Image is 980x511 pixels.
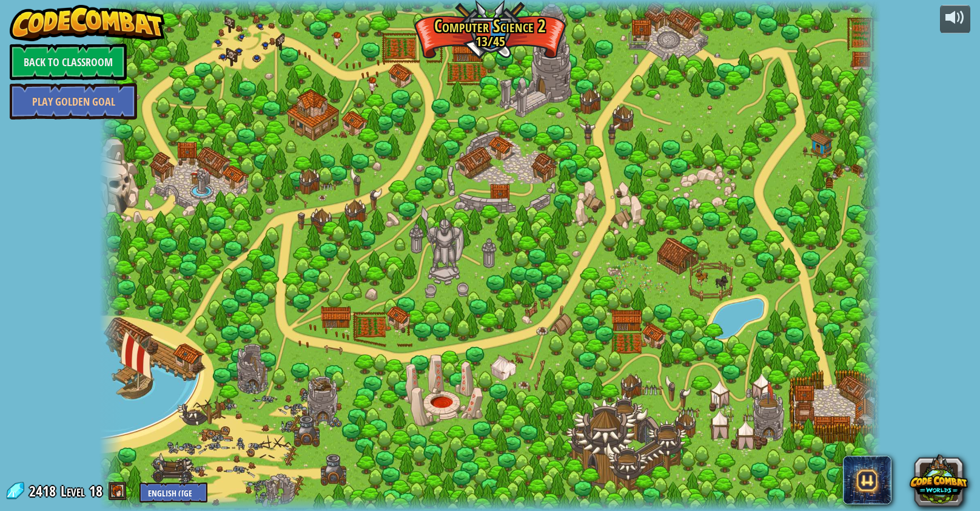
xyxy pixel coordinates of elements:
button: Adjust volume [940,5,970,33]
span: 18 [89,481,102,501]
a: Back to Classroom [10,44,127,80]
span: 2418 [29,481,59,501]
a: Play Golden Goal [10,83,137,120]
img: CodeCombat - Learn how to code by playing a game [10,5,165,41]
span: Level [61,481,85,501]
